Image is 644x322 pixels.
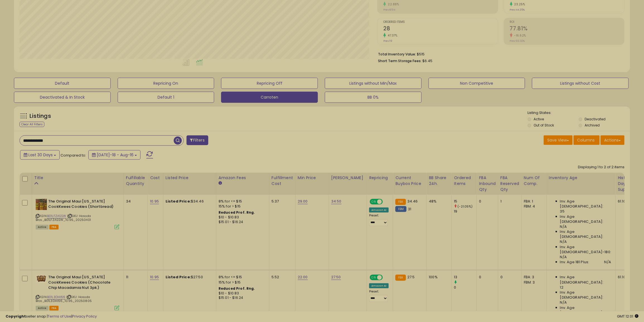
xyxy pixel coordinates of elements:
div: Amazon AI [369,208,389,213]
b: Reduced Prof. Rng. [219,286,255,291]
span: ON [370,275,377,280]
div: Title [34,175,121,181]
div: 5.52 [272,275,291,280]
a: 22.00 [298,274,308,280]
button: Actions [601,135,624,145]
div: 19 [454,209,476,214]
span: Inv. Age [DEMOGRAPHIC_DATA]: [560,214,611,224]
div: FBA: 3 [524,275,542,280]
b: Reduced Prof. Rng. [219,210,255,215]
span: All listings currently available for purchase on Amazon [36,225,49,230]
span: $6.45 [422,58,432,64]
div: 13 [454,275,476,280]
span: N/A [560,300,567,305]
small: 23.25% [512,2,525,6]
p: Listing States: [528,110,630,116]
small: FBA [395,275,406,281]
span: 27.5 [407,274,415,280]
button: Deactivated & In Stock [14,92,111,103]
b: Listed Price: [166,274,191,280]
div: FBA: 1 [524,199,542,204]
a: 29.00 [298,199,308,204]
span: ROI [510,21,624,24]
span: Inv. Age [DEMOGRAPHIC_DATA]: [560,199,611,209]
div: Preset: [369,214,389,226]
div: FBA inbound Qty [479,175,496,192]
span: 34.46 [407,199,418,204]
span: Inv. Age [DEMOGRAPHIC_DATA]: [560,229,611,239]
a: Privacy Policy [72,314,97,319]
button: Columns [573,135,600,145]
div: Clear All Filters [20,122,44,127]
span: N/A [604,260,611,265]
div: Cost [150,175,161,181]
span: FBA [49,306,59,311]
div: 0 [479,275,494,280]
span: Inv. Age 181 Plus: [560,260,589,265]
button: Carroten [221,92,318,103]
span: 12 [560,285,563,290]
div: $34.46 [166,199,212,204]
div: BB Share 24h. [429,175,449,187]
span: N/A [560,224,567,229]
b: Short Term Storage Fees: [378,58,422,63]
div: 61.10 [618,199,636,204]
label: Out of Stock [534,123,554,128]
span: Inv. Age [DEMOGRAPHIC_DATA]: [560,275,611,285]
small: Prev: $194 [383,8,395,11]
button: Non Competitive [428,78,525,89]
b: The Original Maui [US_STATE] CookKwees Cookies (Shortbread) [48,199,116,211]
div: Fulfillable Quantity [126,175,145,187]
div: 61.10 [618,275,636,280]
button: Listings without Min/Max [325,78,422,89]
div: 8% for <= $15 [219,275,265,280]
span: Ordered Items [383,21,498,24]
div: seller snap | | [6,314,97,319]
span: Inv. Age [DEMOGRAPHIC_DATA]-180: [560,245,611,255]
span: [DATE]-18 - Aug-16 [97,152,134,158]
div: Fulfillment Cost [272,175,293,187]
span: Inv. Age [DEMOGRAPHIC_DATA]: [560,290,611,300]
div: $15.01 - $16.24 [219,296,265,300]
div: 48% [429,199,447,204]
b: Listed Price: [166,199,191,204]
div: 11 [126,275,143,280]
div: Ordered Items [454,175,474,187]
img: 51MPh5AwkPL._SL40_.jpg [36,275,47,283]
div: Amazon Fees [219,175,267,181]
a: 10.95 [150,274,159,280]
div: 0 [479,199,494,204]
div: 0 [500,275,517,280]
div: 8% for <= $15 [219,199,265,204]
small: (-21.05%) [458,204,473,209]
small: 47.37% [386,33,397,38]
div: 34 [126,199,143,204]
button: Default [14,78,111,89]
span: 35 [560,209,565,214]
b: Total Inventory Value: [378,52,416,57]
img: 61pD2XSi-3L._SL40_.jpg [36,199,47,210]
b: The Original Maui [US_STATE] CookKwees Cookies (Chocolate Chip Macadamia Nut 3pk.) [48,275,116,292]
button: Save View [544,135,573,145]
div: 15 [454,199,476,204]
div: FBA Reserved Qty [500,175,519,192]
button: Repricing On [118,78,214,89]
div: $27.50 [166,275,212,280]
div: Repricing [369,175,391,181]
button: Repricing Off [221,78,318,89]
small: 22.88% [386,2,399,6]
div: Historical Days Of Supply [618,175,638,192]
div: ASIN: [36,199,119,229]
label: Deactivated [585,117,606,121]
small: FBM [395,206,406,212]
small: Prev: 93.32% [510,39,525,43]
div: $10 - $10.83 [219,291,265,296]
div: 0 [454,285,476,290]
button: Last 30 Days [20,150,60,160]
span: FBA [49,225,59,230]
small: -16.62% [512,33,526,38]
button: BB 0% [325,92,422,103]
span: OFF [382,199,391,204]
a: B01LFZASSW [47,214,66,218]
h2: 28 [383,25,498,33]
